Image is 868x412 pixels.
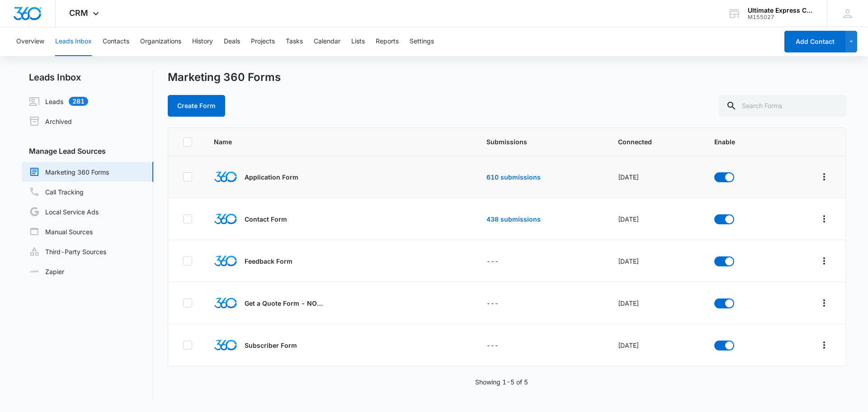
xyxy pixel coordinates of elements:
a: 610 submissions [486,173,541,181]
div: account name [748,7,814,14]
div: account id [748,14,814,20]
a: Local Service Ads [29,206,99,217]
button: Create Form [168,95,225,117]
div: [DATE] [618,214,693,224]
button: Overview [16,27,44,56]
div: [DATE] [618,256,693,266]
span: Enable [714,137,766,147]
a: Third-Party Sources [29,246,106,257]
span: --- [486,341,499,349]
span: Connected [618,137,693,147]
button: Contacts [103,27,129,56]
p: Get a Quote Form - NOT USING [245,298,326,308]
span: --- [486,257,499,265]
a: Call Tracking [29,186,84,197]
a: Leads281 [29,96,88,107]
button: Deals [224,27,240,56]
button: Projects [251,27,275,56]
button: Tasks [286,27,303,56]
p: Showing 1-5 of 5 [475,377,528,387]
span: CRM [69,8,88,18]
a: Marketing 360 Forms [29,166,109,177]
span: Submissions [486,137,596,147]
a: 438 submissions [486,215,541,223]
button: Overflow Menu [817,296,831,310]
button: Add Contact [784,31,845,52]
button: Organizations [140,27,181,56]
button: Overflow Menu [817,338,831,352]
div: [DATE] [618,172,693,182]
h1: Marketing 360 Forms [168,71,281,84]
a: Zapier [29,267,64,276]
p: Application Form [245,172,298,182]
button: Overflow Menu [817,212,831,226]
p: Contact Form [245,214,287,224]
p: Subscriber Form [245,341,297,350]
span: Name [214,137,424,147]
button: Leads Inbox [55,27,92,56]
button: Overflow Menu [817,254,831,268]
button: Settings [410,27,434,56]
p: Feedback Form [245,256,292,266]
span: --- [486,299,499,307]
button: History [192,27,213,56]
input: Search Forms [719,95,846,117]
h2: Leads Inbox [22,71,153,84]
a: Manual Sources [29,226,93,237]
button: Overflow Menu [817,170,831,184]
div: [DATE] [618,298,693,308]
h3: Manage Lead Sources [22,146,153,156]
button: Reports [376,27,399,56]
button: Calendar [314,27,340,56]
button: Lists [351,27,365,56]
div: [DATE] [618,341,693,350]
a: Archived [29,116,72,127]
